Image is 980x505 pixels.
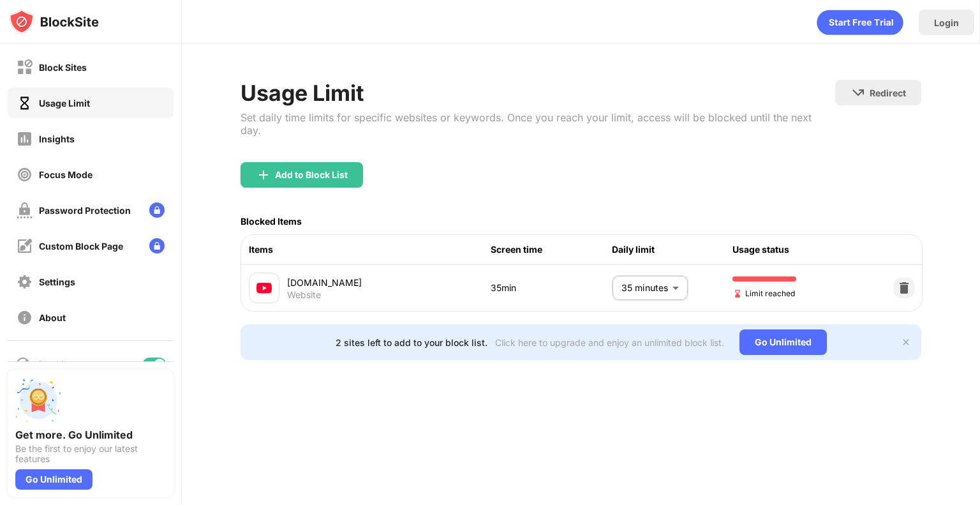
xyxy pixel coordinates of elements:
[17,310,33,326] img: about-off.svg
[934,17,959,28] div: Login
[17,202,33,218] img: password-protection-off.svg
[491,243,612,257] div: Screen time
[739,329,827,355] div: Go Unlimited
[241,216,302,227] div: Blocked Items
[241,80,835,106] div: Usage Limit
[39,62,87,73] div: Block Sites
[149,202,165,218] img: lock-menu.svg
[39,276,75,287] div: Settings
[17,59,33,75] img: block-off.svg
[39,312,66,323] div: About
[15,469,93,490] div: Go Unlimited
[336,337,487,348] div: 2 sites left to add to your block list.
[15,377,61,423] img: push-unlimited.svg
[39,98,90,109] div: Usage Limit
[149,238,165,253] img: lock-menu.svg
[870,87,906,98] div: Redirect
[901,337,911,347] img: x-button.svg
[17,95,33,111] img: time-usage-on.svg
[17,238,33,254] img: customize-block-page-off.svg
[9,9,99,34] img: logo-blocksite.svg
[15,356,31,372] img: blocking-icon.svg
[495,337,724,348] div: Click here to upgrade and enjoy an unlimited block list.
[39,205,131,216] div: Password Protection
[17,131,33,147] img: insights-off.svg
[17,274,33,290] img: settings-off.svg
[287,276,491,289] div: [DOMAIN_NAME]
[275,170,348,180] div: Add to Block List
[256,280,272,296] img: favicons
[15,428,166,441] div: Get more. Go Unlimited
[39,133,75,144] div: Insights
[817,10,903,35] div: animation
[287,289,321,301] div: Website
[621,281,667,295] p: 35 minutes
[732,243,854,257] div: Usage status
[491,281,612,295] div: 35min
[612,243,733,257] div: Daily limit
[39,169,93,180] div: Focus Mode
[732,287,795,299] span: Limit reached
[241,111,835,137] div: Set daily time limits for specific websites or keywords. Once you reach your limit, access will b...
[732,289,743,299] img: hourglass-end.svg
[15,444,166,464] div: Be the first to enjoy our latest features
[17,167,33,183] img: focus-off.svg
[249,243,491,257] div: Items
[38,359,74,370] div: Blocking
[39,241,123,252] div: Custom Block Page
